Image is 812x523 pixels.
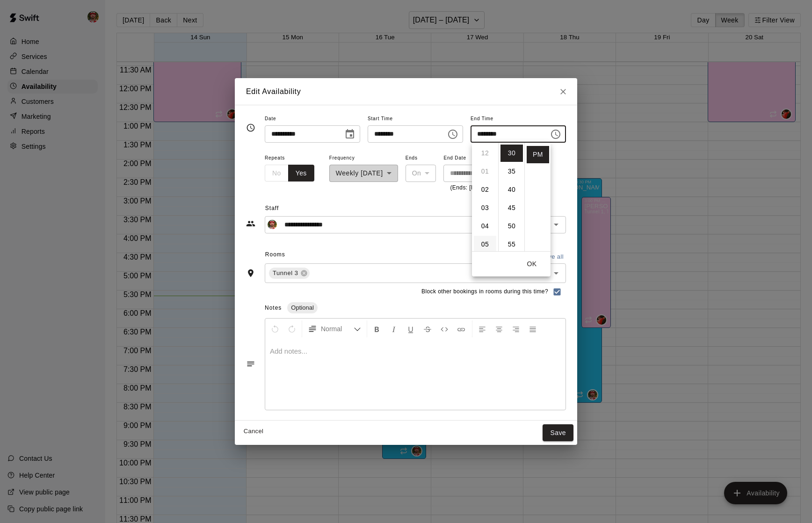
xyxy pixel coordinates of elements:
[474,181,496,198] li: 2 hours
[368,113,463,125] span: Start Time
[246,359,255,369] svg: Notes
[268,220,277,229] img: Bryan Farrington
[246,123,255,132] svg: Timing
[269,268,310,279] div: Tunnel 3
[329,152,398,165] span: Frequency
[474,218,496,235] li: 4 hours
[500,181,523,198] li: 40 minutes
[527,146,549,163] li: PM
[265,305,282,311] span: Notes
[421,287,548,297] span: Block other bookings in rooms during this time?
[508,320,524,337] button: Right Align
[443,125,462,144] button: Choose time, selected time is 2:30 PM
[420,320,435,337] button: Format Strikethrough
[287,304,317,311] span: Optional
[246,269,255,278] svg: Rooms
[265,152,322,165] span: Repeats
[474,236,496,253] li: 5 hours
[525,320,541,337] button: Justify Align
[491,320,507,337] button: Center Align
[436,320,452,337] button: Insert Code
[246,86,301,98] h6: Edit Availability
[341,125,359,144] button: Choose date, selected date is Sep 15, 2025
[284,320,300,337] button: Redo
[265,251,285,258] span: Rooms
[246,219,255,228] svg: Staff
[265,201,566,216] span: Staff
[269,269,302,278] span: Tunnel 3
[443,152,537,165] span: End Date
[474,320,490,337] button: Left Align
[267,320,283,337] button: Undo
[288,165,314,182] button: Yes
[500,199,523,217] li: 45 minutes
[304,320,365,337] button: Formatting Options
[369,320,385,337] button: Format Bold
[500,218,523,235] li: 50 minutes
[265,113,360,125] span: Date
[471,113,566,125] span: End Time
[450,183,530,193] p: (Ends: [DATE])
[474,199,496,217] li: 3 hours
[403,320,419,337] button: Format Underline
[500,145,523,162] li: 30 minutes
[550,267,563,280] button: Open
[500,236,523,253] li: 55 minutes
[386,320,402,337] button: Format Italics
[546,125,565,144] button: Choose time, selected time is 8:30 PM
[524,143,551,251] ul: Select meridiem
[517,255,547,273] button: OK
[406,165,436,182] div: On
[321,324,354,334] span: Normal
[265,165,314,182] div: outlined button group
[555,83,572,100] button: Close
[543,424,573,442] button: Save
[239,424,268,439] button: Cancel
[500,163,523,180] li: 35 minutes
[472,143,498,251] ul: Select hours
[406,152,436,165] span: Ends
[550,218,563,231] button: Open
[453,320,469,337] button: Insert Link
[498,143,524,251] ul: Select minutes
